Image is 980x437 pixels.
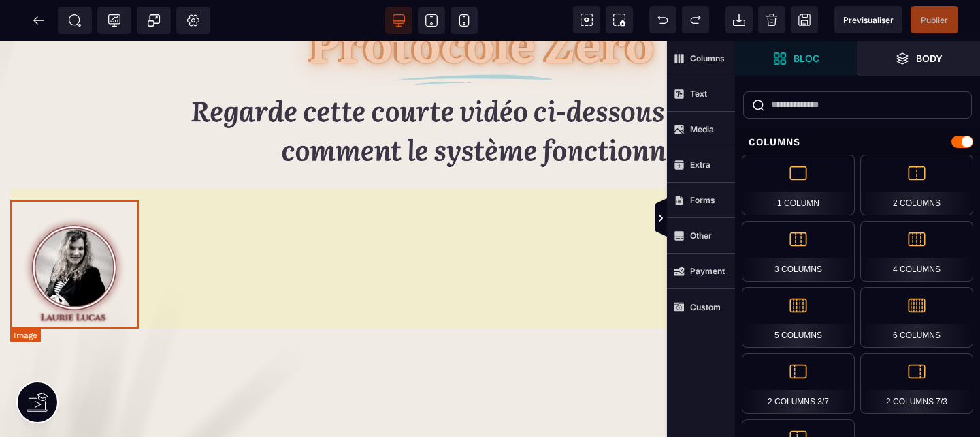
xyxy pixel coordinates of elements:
span: Screenshot [606,6,633,33]
strong: Bloc [794,53,819,63]
div: Domaine: [DOMAIN_NAME] [35,35,154,46]
span: Popup [147,14,161,27]
div: 6 Columns [860,287,973,348]
span: Publier [921,15,948,25]
span: Open Blocks [735,41,857,76]
div: 2 Columns 3/7 [742,353,855,414]
strong: Body [916,53,943,63]
strong: Columns [690,53,725,63]
div: 1 Column [742,155,855,215]
div: v 4.0.25 [38,22,67,33]
strong: Text [690,89,707,99]
img: tab_keywords_by_traffic_grey.svg [154,79,165,90]
div: 2 Columns [860,155,973,215]
span: Setting Body [186,14,200,27]
span: View components [573,6,600,33]
span: Previsualiser [843,15,894,25]
div: 3 Columns [742,221,855,282]
strong: Custom [690,302,721,312]
strong: Other [690,230,712,241]
img: logo_orange.svg [22,22,33,33]
div: 2 Columns 7/3 [860,353,973,414]
div: Mots-clés [169,80,208,89]
strong: Extra [690,160,710,170]
span: Tracking [108,14,121,27]
strong: Forms [690,195,715,205]
img: cab5a42c295d5bafcf13f0ad9a434451_laurie_lucas.png [10,162,139,291]
img: website_grey.svg [22,35,33,46]
span: Preview [834,6,902,33]
div: Columns [735,130,980,155]
div: 4 Columns [860,221,973,282]
span: SEO [68,14,82,27]
div: 5 Columns [742,287,855,348]
strong: Payment [690,266,725,276]
strong: Media [690,124,714,134]
div: Domaine [70,80,105,89]
img: tab_domain_overview_orange.svg [55,79,66,90]
span: Open Layer Manager [857,41,980,76]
